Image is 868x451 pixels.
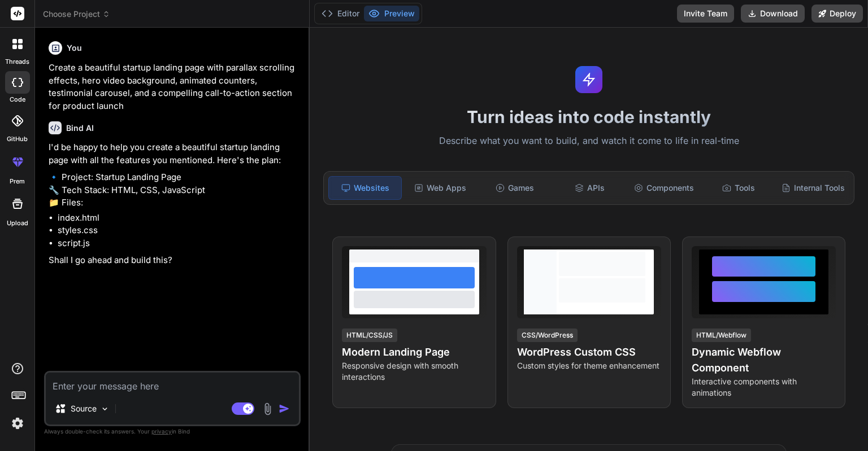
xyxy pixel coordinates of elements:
[404,176,476,200] div: Web Apps
[43,8,110,20] span: Choose Project
[316,134,861,148] p: Describe what you want to build, and watch it come to life in real-time
[628,176,700,200] div: Components
[317,6,364,21] button: Editor
[100,404,110,414] img: Pick Models
[553,176,626,200] div: APIs
[58,212,298,225] li: index.html
[8,414,27,433] img: settings
[517,344,661,360] h4: WordPress Custom CSS
[5,57,29,67] label: threads
[49,171,298,209] p: 🔹 Project: Startup Landing Page 🔧 Tech Stack: HTML, CSS, JavaScript 📁 Files:
[342,344,486,360] h4: Modern Landing Page
[517,329,578,342] div: CSS/WordPress
[10,95,25,104] label: code
[67,42,82,54] h6: You
[316,107,861,127] h1: Turn ideas into code instantly
[328,176,402,200] div: Websites
[151,428,172,435] span: privacy
[58,224,298,237] li: styles.css
[7,134,28,144] label: GitHub
[517,360,661,371] p: Custom styles for theme enhancement
[702,176,775,200] div: Tools
[342,360,486,383] p: Responsive design with smooth interactions
[10,177,25,186] label: prem
[261,402,274,415] img: attachment
[364,6,419,21] button: Preview
[342,329,397,342] div: HTML/CSS/JS
[479,176,551,200] div: Games
[49,254,298,267] p: Shall I go ahead and build this?
[44,426,301,437] p: Always double-check its answers. Your in Bind
[71,403,97,414] p: Source
[49,62,298,112] p: Create a beautiful startup landing page with parallax scrolling effects, hero video background, a...
[692,329,751,342] div: HTML/Webflow
[677,5,734,23] button: Invite Team
[7,218,28,228] label: Upload
[66,122,94,134] h6: Bind AI
[58,237,298,250] li: script.js
[692,344,836,376] h4: Dynamic Webflow Component
[741,5,805,23] button: Download
[811,5,863,23] button: Deploy
[49,141,298,167] p: I'd be happy to help you create a beautiful startup landing page with all the features you mentio...
[777,176,849,200] div: Internal Tools
[279,403,290,414] img: icon
[692,376,836,399] p: Interactive components with animations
